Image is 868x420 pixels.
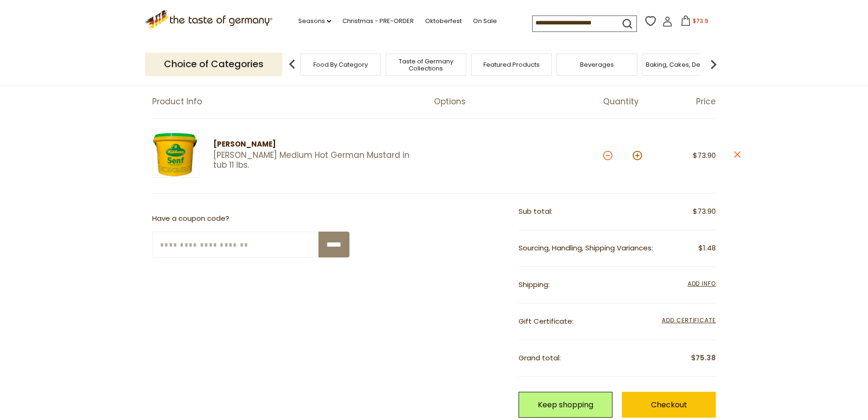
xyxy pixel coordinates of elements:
span: $73.9 [693,17,708,25]
div: [PERSON_NAME] [213,139,418,150]
span: $1.48 [698,242,716,254]
span: Add Certificate [662,316,716,326]
span: Add Info [688,280,716,288]
a: Featured Products [483,61,540,68]
div: Options [434,97,603,107]
div: Quantity [603,97,659,107]
img: Kuehne Medium Hot German Mustard in tub 11 lbs. [152,131,199,178]
a: Oktoberfest [425,16,462,26]
a: On Sale [473,16,497,26]
span: $75.38 [691,352,716,364]
p: Have a coupon code? [152,213,349,225]
a: Seasons [298,16,331,26]
a: Beverages [580,61,614,68]
img: next arrow [704,55,723,74]
span: Gift Certificate: [519,316,573,326]
span: Sourcing, Handling, Shipping Variances: [519,243,653,253]
span: $73.90 [693,150,716,160]
button: $73.9 [674,16,714,30]
div: Product Info [152,97,434,107]
a: [PERSON_NAME] Medium Hot German Mustard in tub 11 lbs. [213,150,418,171]
a: Food By Category [313,61,368,68]
span: Grand total: [519,353,561,363]
div: Price [659,97,716,107]
a: Checkout [622,392,716,418]
a: Taste of Germany Collections [388,58,464,72]
img: previous arrow [283,55,302,74]
span: $73.90 [693,206,716,218]
a: Christmas - PRE-ORDER [342,16,414,26]
span: Sub total: [519,206,552,216]
a: Keep shopping [519,392,612,418]
a: Baking, Cakes, Desserts [646,61,719,68]
p: Choice of Categories [145,53,282,76]
span: Shipping: [519,280,550,289]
